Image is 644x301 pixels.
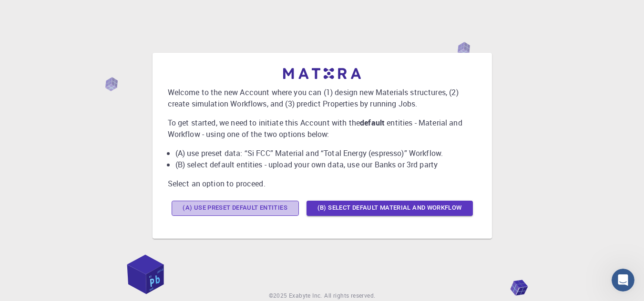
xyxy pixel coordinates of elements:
[168,117,477,140] p: To get started, we need to initiate this Account with the entities - Material and Workflow - usin...
[289,291,322,299] span: Exabyte Inc.
[307,201,473,216] button: (B) Select default material and workflow
[168,178,477,189] p: Select an option to proceed.
[175,159,477,170] li: (B) select default entities - upload your own data, use our Banks or 3rd party
[612,269,634,291] iframe: Intercom live chat
[283,68,361,79] img: logo
[289,291,322,301] a: Exabyte Inc.
[175,147,477,159] li: (A) use preset data: “Si FCC” Material and “Total Energy (espresso)” Workflow.
[168,87,477,109] p: Welcome to the new Account where you can (1) design new Materials structures, (2) create simulati...
[172,201,299,216] button: (A) Use preset default entities
[360,117,385,128] b: default
[324,291,375,301] span: All rights reserved.
[19,7,53,15] span: Support
[269,291,289,301] span: © 2025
